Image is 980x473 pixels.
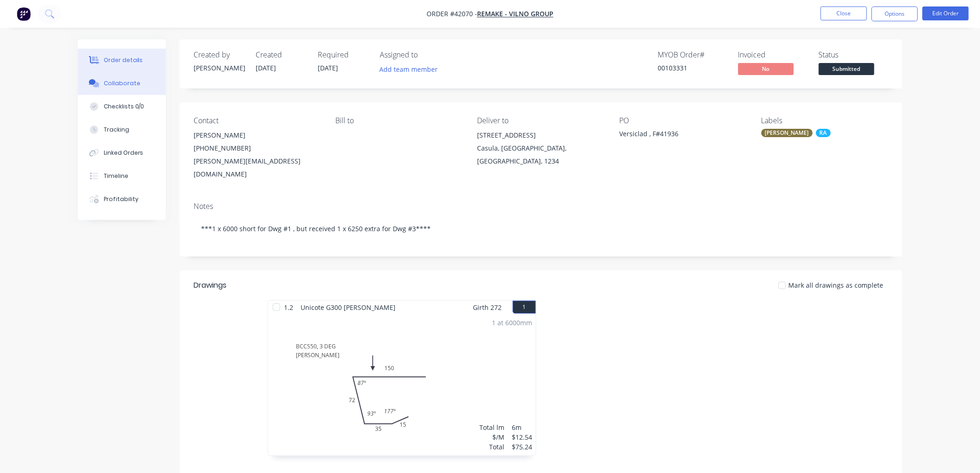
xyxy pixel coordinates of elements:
[761,116,888,125] div: Labels
[477,142,604,168] div: Casula, [GEOGRAPHIC_DATA], [GEOGRAPHIC_DATA], 1234
[658,50,727,59] div: MYOB Order #
[297,301,399,314] span: Unicote G300 [PERSON_NAME]
[194,155,320,181] div: [PERSON_NAME][EMAIL_ADDRESS][DOMAIN_NAME]
[512,432,532,442] div: $12.54
[194,116,320,125] div: Contact
[619,129,735,142] div: Versiclad , F#41936
[477,116,604,125] div: Deliver to
[194,129,320,181] div: [PERSON_NAME][PHONE_NUMBER][PERSON_NAME][EMAIL_ADDRESS][DOMAIN_NAME]
[194,63,245,73] div: [PERSON_NAME]
[78,72,166,95] button: Collaborate
[104,56,143,64] div: Order details
[380,63,443,76] button: Add team member
[318,63,338,72] span: [DATE]
[479,423,504,432] div: Total lm
[104,195,138,203] div: Profitability
[78,188,166,211] button: Profitability
[819,63,874,75] span: Submitted
[477,129,604,168] div: [STREET_ADDRESS]Casula, [GEOGRAPHIC_DATA], [GEOGRAPHIC_DATA], 1234
[513,301,536,314] button: 1
[78,95,166,118] button: Checklists 0/0
[78,141,166,164] button: Linked Orders
[194,142,320,155] div: [PHONE_NUMBER]
[658,63,727,73] div: 00103331
[104,149,144,157] div: Linked Orders
[479,432,504,442] div: $/M
[819,50,888,59] div: Status
[375,63,443,76] button: Add team member
[104,79,140,88] div: Collaborate
[427,10,477,19] span: Order #42070 -
[477,129,604,142] div: [STREET_ADDRESS]
[256,63,276,72] span: [DATE]
[473,301,502,314] span: Girth 272
[512,442,532,452] div: $75.24
[194,50,245,59] div: Created by
[104,172,128,180] div: Timeline
[738,63,794,75] span: No
[104,126,129,134] div: Tracking
[194,214,888,243] div: ***1 x 6000 short for Dwg #1 , but received 1 x 6250 extra for Dwg #3****
[318,50,369,59] div: Required
[268,314,536,455] div: BCCS50, 3 DEG[PERSON_NAME]153572150177º93º87º1 at 6000mmTotal lm$/MTotal6m$12.54$75.24
[872,6,918,21] button: Options
[335,116,462,125] div: Bill to
[819,63,874,77] button: Submitted
[821,6,867,20] button: Close
[789,280,884,290] span: Mark all drawings as complete
[380,50,472,59] div: Assigned to
[17,7,31,21] img: Factory
[492,318,532,328] div: 1 at 6000mm
[256,50,307,59] div: Created
[761,129,813,137] div: [PERSON_NAME]
[619,116,746,125] div: PO
[923,6,969,20] button: Edit Order
[194,129,320,142] div: [PERSON_NAME]
[78,118,166,141] button: Tracking
[78,164,166,188] button: Timeline
[479,442,504,452] div: Total
[477,10,553,19] a: REMAKE - VILNO GROUP
[816,129,831,137] div: RA
[194,280,226,291] div: Drawings
[104,102,144,111] div: Checklists 0/0
[194,202,888,211] div: Notes
[78,49,166,72] button: Order details
[280,301,297,314] span: 1.2
[738,50,808,59] div: Invoiced
[512,423,532,432] div: 6m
